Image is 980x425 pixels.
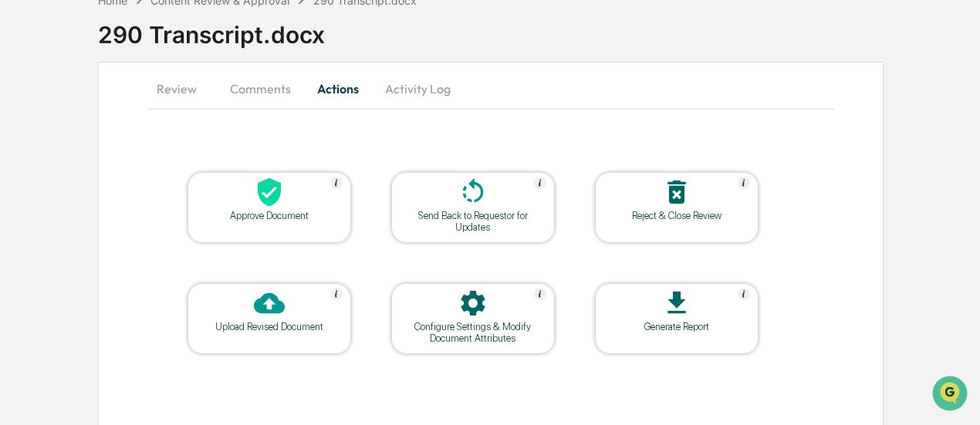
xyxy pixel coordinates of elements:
a: 🗄️Attestations [106,187,198,215]
div: 🖐️ [15,195,28,207]
p: How can we help? [15,32,281,56]
div: Approve Document [200,210,339,221]
button: Comments [218,70,303,107]
div: Configure Settings & Modify Document Attributes [404,321,542,344]
button: Start new chat [262,122,281,140]
img: Help [330,288,343,300]
img: 1746055101610-c473b297-6a78-478c-a979-82029cc54cd1 [15,117,43,145]
img: Help [738,177,750,189]
button: Review [148,70,218,107]
div: Generate Report [607,321,746,332]
div: secondary tabs example [148,70,834,107]
div: 🗄️ [112,195,124,207]
div: Reject & Close Review [607,210,746,221]
button: Actions [303,70,373,107]
iframe: Open customer support [931,374,972,416]
img: Help [738,288,750,300]
span: Preclearance [31,194,100,209]
div: 🔎 [15,224,28,237]
span: Pylon [154,261,187,272]
img: Help [330,177,343,189]
span: Attestations [127,194,191,209]
div: Start new chat [52,117,253,133]
div: Upload Revised Document [200,321,339,332]
div: Send Back to Requestor for Updates [404,210,542,233]
a: 🔎Data Lookup [9,217,103,245]
span: Data Lookup [31,223,97,238]
a: 🖐️Preclearance [9,187,106,215]
div: We're available if you need us! [52,133,195,145]
img: Help [534,288,546,300]
img: Help [534,177,546,189]
div: 290 Transcript.docx [98,8,980,49]
button: Activity Log [373,70,463,107]
a: Powered byPylon [109,260,187,272]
